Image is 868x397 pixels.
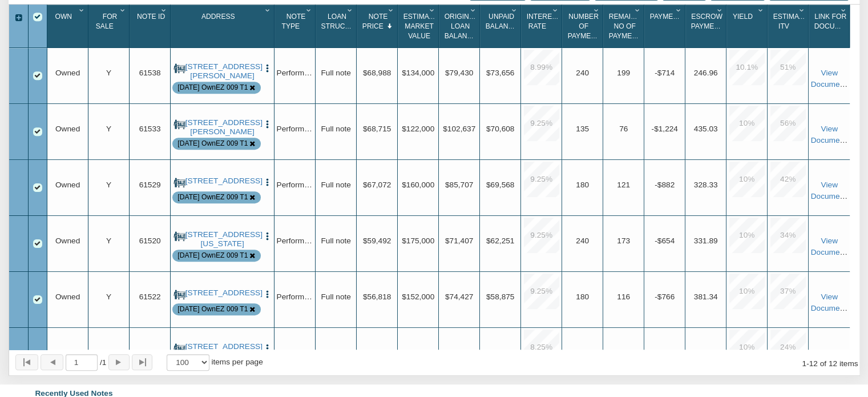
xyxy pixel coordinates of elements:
[617,292,630,301] span: 116
[139,236,161,245] span: 61520
[173,342,185,354] img: for_sale.png
[688,9,726,43] div: Escrow Payment Sort None
[576,236,589,245] span: 240
[41,354,63,370] button: Page back
[770,330,806,365] div: 24.0
[729,162,765,197] div: 10.0
[402,69,434,77] span: $134,000
[810,292,850,312] a: View Documents
[691,13,724,30] span: Escrow Payment
[770,50,806,85] div: 51.0
[694,292,718,301] span: 381.34
[321,125,350,133] span: Full note
[132,9,170,43] div: Note Id Sort None
[655,236,675,245] span: -$654
[33,239,42,248] div: Row 4, Row Selection Checkbox
[321,181,350,189] span: Full note
[173,62,185,74] img: for_sale.png
[33,127,42,137] div: Row 2, Row Selection Checkbox
[211,358,263,366] span: items per page
[363,125,391,133] span: $68,715
[617,69,630,77] span: 199
[729,106,765,141] div: 10.0
[524,274,559,309] div: 9.25
[770,162,806,197] div: 42.0
[576,292,589,301] span: 180
[468,5,479,15] div: Column Menu
[576,348,589,357] span: 144
[106,125,111,133] span: Y
[550,5,561,15] div: Column Menu
[139,125,161,133] span: 61533
[486,181,514,189] span: $69,568
[263,343,272,353] img: cell-menu.png
[55,292,80,301] span: Owned
[132,354,152,370] button: Page to last
[66,354,98,371] input: Selected page
[729,218,765,253] div: 10.0
[321,292,350,301] span: Full note
[810,69,850,89] a: View Documents
[576,125,589,133] span: 135
[802,359,858,368] span: 1 12 of 12 items
[688,9,726,43] div: Sort None
[359,9,397,43] div: Note Price Sort Descending
[362,13,388,30] span: Note Price
[524,106,559,141] div: 9.25
[733,13,753,21] span: Yield
[263,119,272,129] img: cell-menu.png
[33,71,42,81] div: Row 1, Row Selection Checkbox
[321,348,350,357] span: Full note
[106,181,111,189] span: Y
[509,5,520,15] div: Column Menu
[655,292,675,301] span: -$766
[263,62,272,74] button: Press to open the note menu
[694,348,718,357] span: 664.18
[619,348,628,357] span: 56
[402,181,434,189] span: $160,000
[576,69,589,77] span: 240
[106,292,111,301] span: Y
[263,177,272,188] button: Press to open the note menu
[524,218,559,253] div: 9.25
[263,288,272,300] button: Press to open the note menu
[770,106,806,141] div: 56.0
[403,13,443,41] span: Estimated Market Value
[276,69,314,77] span: Performing
[276,125,314,133] span: Performing
[321,69,350,77] span: Full note
[345,5,356,15] div: Column Menu
[655,69,675,77] span: -$714
[770,9,808,43] div: Sort None
[139,348,161,357] span: 61513
[139,69,161,77] span: 61538
[756,5,766,15] div: Column Menu
[647,9,685,43] div: Sort None
[263,231,272,241] img: cell-menu.png
[619,125,628,133] span: 76
[650,13,699,21] span: Payment(P&I)
[276,292,314,301] span: Performing
[185,177,260,186] a: 2312 Silver Maple Court, Indianapolis, IN, 46222
[400,9,438,43] div: Estimated Market Value Sort None
[632,5,643,15] div: Column Menu
[277,9,315,43] div: Note Type Sort None
[385,23,394,30] span: Sort Descending
[50,9,88,43] div: Own Sort None
[137,13,165,21] span: Note Id
[276,348,314,357] span: Performing
[591,5,602,15] div: Column Menu
[524,162,559,197] div: 9.25
[445,69,473,77] span: $79,430
[173,230,185,242] img: for_sale.png
[524,50,559,85] div: 8.99
[523,9,562,43] div: Sort None
[263,342,272,354] button: Press to open the note menu
[15,354,38,370] button: Page to first
[106,69,111,77] span: Y
[173,288,185,300] img: for_sale.png
[524,330,559,365] div: 8.25
[177,193,248,202] div: Note is contained in the pool 8-14-25 OwnEZ 009 T1
[318,9,356,43] div: Loan Structure Sort None
[363,292,391,301] span: $56,818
